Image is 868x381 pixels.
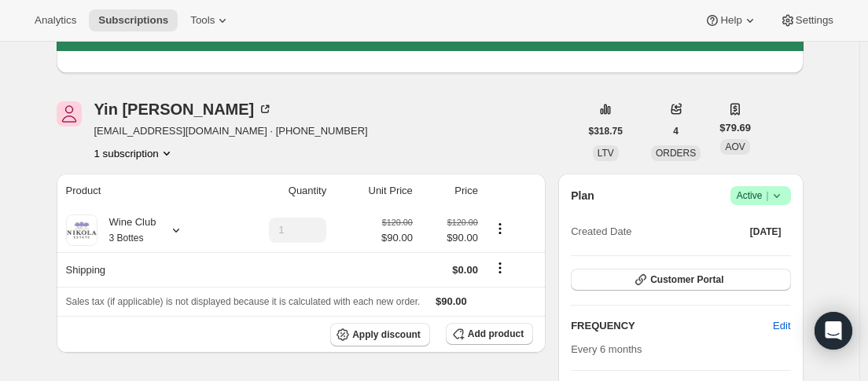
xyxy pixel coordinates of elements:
[719,120,751,136] span: $79.69
[89,9,178,31] button: Subscriptions
[695,9,767,31] button: Help
[331,174,417,208] th: Unit Price
[650,273,723,286] span: Customer Portal
[57,252,224,287] th: Shipping
[815,312,852,350] div: Open Intercom Messenger
[381,230,413,246] span: $90.00
[224,174,331,208] th: Quantity
[796,14,833,27] span: Settings
[447,218,478,227] small: $120.00
[109,233,144,244] small: 3 Bottes
[773,318,790,334] span: Edit
[579,120,632,142] button: $318.75
[97,214,156,246] div: Wine Club
[487,259,513,277] button: Shipping actions
[571,224,631,240] span: Created Date
[417,174,483,208] th: Price
[57,101,82,126] span: Yin Campbell
[382,218,413,227] small: $120.00
[571,343,642,355] span: Every 6 months
[763,313,800,339] button: Edit
[422,230,478,246] span: $90.00
[94,101,274,117] div: Yin [PERSON_NAME]
[66,296,421,307] span: Sales tax (if applicable) is not displayed because it is calculated with each new order.
[664,120,688,142] button: 4
[452,264,478,276] span: $0.00
[436,295,467,307] span: $90.00
[589,125,623,137] span: $318.75
[571,188,594,203] h2: Plan
[487,220,513,237] button: Product actions
[656,148,696,159] span: ORDERS
[94,145,175,161] button: Product actions
[25,9,86,31] button: Analytics
[720,14,741,27] span: Help
[750,225,782,238] span: [DATE]
[94,123,368,139] span: [EMAIL_ADDRESS][DOMAIN_NAME] · [PHONE_NUMBER]
[66,214,97,246] img: product img
[98,14,168,27] span: Subscriptions
[468,328,524,340] span: Add product
[571,318,773,334] h2: FREQUENCY
[737,188,785,203] span: Active
[771,9,843,31] button: Settings
[741,221,791,243] button: [DATE]
[571,269,790,291] button: Customer Portal
[35,14,76,27] span: Analytics
[330,323,430,346] button: Apply discount
[446,323,533,345] button: Add product
[725,141,745,152] span: AOV
[352,328,421,341] span: Apply discount
[190,14,215,27] span: Tools
[57,174,224,208] th: Product
[598,148,614,159] span: LTV
[766,189,768,202] span: |
[181,9,240,31] button: Tools
[673,125,679,137] span: 4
